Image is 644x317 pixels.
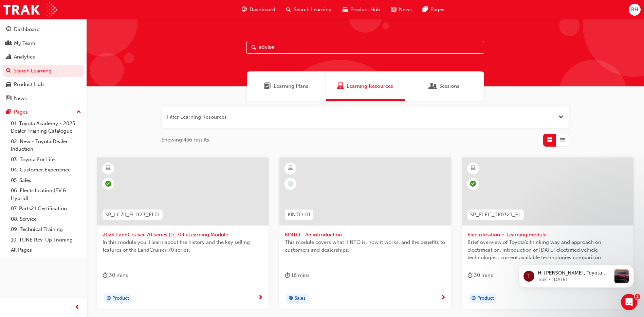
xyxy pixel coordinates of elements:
[3,2,57,17] img: Trak
[417,3,450,17] a: pages-iconPages
[14,81,44,88] div: Product Hub
[247,71,326,101] a: Learning PlansLearning Plans
[97,157,269,309] a: SP_LC70_FL1123_EL012024 LandCruiser 70 Series (LC70) eLearning ModuleIn this module you'll learn ...
[6,109,11,115] span: pages-icon
[106,164,111,173] span: learningResourceType_ELEARNING-icon
[285,271,310,280] div: 16 mins
[560,136,565,144] span: List
[242,5,247,14] span: guage-icon
[629,4,641,16] button: BH
[391,5,396,14] span: news-icon
[258,295,263,301] span: next-icon
[477,295,494,302] span: Product
[246,41,484,54] input: Search...
[285,238,445,254] span: This module covers what KINTO is, how it works, and the benefits to customers and dealerships.
[8,224,84,235] a: 09. Technical Training
[8,214,84,224] a: 08. Service
[8,203,84,214] a: 07. Parts21 Certification
[162,136,209,144] span: Showing 456 results
[274,82,308,90] span: Learning Plans
[105,181,111,187] span: learningRecordVerb_PASS-icon
[6,96,11,102] span: news-icon
[470,211,521,219] span: SP_ELEC_TK0321_EL
[8,235,84,245] a: 10. TUNE Rev-Up Training
[294,6,332,14] span: Search Learning
[112,295,129,302] span: Product
[3,78,84,91] a: Product Hub
[295,295,306,302] span: Sales
[386,3,417,17] a: news-iconNews
[467,271,473,280] span: duration-icon
[470,181,476,187] span: learningRecordVerb_COMPLETE-icon
[547,136,552,144] span: Grid
[105,211,160,219] span: SP_LC70_FL1123_EL01
[467,238,628,262] span: Brief overview of Toyota’s thinking way and approach on electrification, introduction of [DATE] e...
[236,3,281,17] a: guage-iconDashboard
[347,82,393,90] span: Learning Resources
[462,157,633,309] a: SP_ELEC_TK0321_ELElectrification e-Learning moduleBrief overview of Toyota’s thinking way and app...
[8,118,84,136] a: 01. Toyota Academy - 2025 Dealer Training Catalogue
[337,3,386,17] a: car-iconProduct Hub
[508,251,644,299] iframe: Intercom notifications message
[103,271,128,280] div: 30 mins
[467,231,628,239] span: Electrification e-Learning module
[14,108,28,116] div: Pages
[631,6,638,14] span: BH
[289,294,293,303] span: target-icon
[8,175,84,186] a: 05. Sales
[103,231,263,239] span: 2024 LandCruiser 70 Series (LC70) eLearning Module
[430,6,444,14] span: Pages
[8,136,84,154] a: 02. New - Toyota Dealer Induction
[558,113,564,121] button: Open the filter
[288,181,294,187] span: learningRecordVerb_NONE-icon
[6,68,11,74] span: search-icon
[6,40,11,47] span: people-icon
[103,238,263,254] span: In this module you'll learn about the history and the key selling features of the LandCruiser 70 ...
[14,95,27,102] div: News
[8,154,84,165] a: 03. Toyota For Life
[6,82,11,88] span: car-icon
[423,5,428,14] span: pages-icon
[281,3,337,17] a: search-iconSearch Learning
[3,106,84,118] button: Pages
[106,294,111,303] span: target-icon
[471,164,475,173] span: learningResourceType_ELEARNING-icon
[350,6,380,14] span: Product Hub
[405,71,484,101] a: SessionsSessions
[3,51,84,63] a: Analytics
[286,5,291,14] span: search-icon
[430,82,437,90] span: Sessions
[250,6,275,14] span: Dashboard
[3,37,84,50] a: My Team
[399,6,412,14] span: News
[471,294,476,303] span: target-icon
[467,271,493,280] div: 30 mins
[76,108,81,117] span: up-icon
[439,82,459,90] span: Sessions
[3,23,84,36] a: Dashboard
[14,53,35,61] div: Analytics
[8,185,84,203] a: 06. Electrification (EV & Hybrid)
[343,5,348,14] span: car-icon
[14,26,40,33] div: Dashboard
[8,245,84,255] a: All Pages
[3,65,84,77] a: Search Learning
[326,71,405,101] a: Learning ResourcesLearning Resources
[252,44,256,51] span: Search
[285,231,445,239] span: KINTO - An introduction
[8,165,84,175] a: 04. Customer Experience
[279,157,451,309] a: KINTO-01KINTO - An introductionThis module covers what KINTO is, how it works, and the benefits t...
[441,295,446,301] span: next-icon
[3,22,84,106] button: DashboardMy TeamAnalyticsSearch LearningProduct HubNews
[3,92,84,105] a: News
[288,164,293,173] span: learningResourceType_ELEARNING-icon
[635,294,640,299] span: 2
[14,39,35,47] div: My Team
